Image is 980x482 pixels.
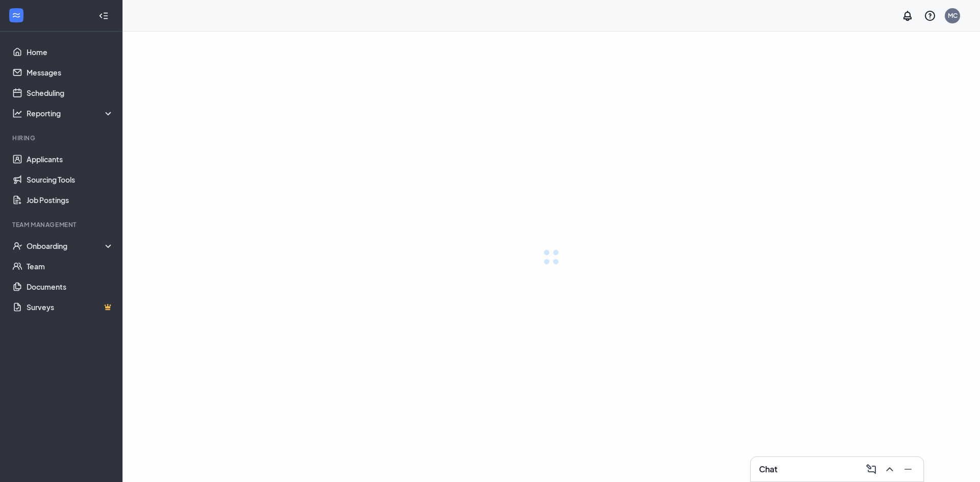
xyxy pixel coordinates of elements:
[899,461,915,477] button: Minimize
[27,276,114,297] a: Documents
[12,108,22,118] svg: Analysis
[12,220,112,229] div: Team Management
[901,10,914,22] svg: Notifications
[27,149,114,169] a: Applicants
[27,108,114,118] div: Reporting
[27,241,114,251] div: Onboarding
[27,169,114,190] a: Sourcing Tools
[11,10,21,20] svg: WorkstreamLogo
[27,42,114,62] a: Home
[924,10,936,22] svg: QuestionInfo
[880,461,897,477] button: ChevronUp
[27,83,114,103] a: Scheduling
[902,463,914,475] svg: Minimize
[27,256,114,276] a: Team
[27,190,114,210] a: Job Postings
[759,464,777,475] h3: Chat
[884,463,896,475] svg: ChevronUp
[948,11,958,20] div: MC
[862,461,878,477] button: ComposeMessage
[27,62,114,83] a: Messages
[12,134,112,142] div: Hiring
[12,241,22,251] svg: UserCheck
[27,297,114,317] a: SurveysCrown
[99,11,109,21] svg: Collapse
[865,463,877,475] svg: ComposeMessage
